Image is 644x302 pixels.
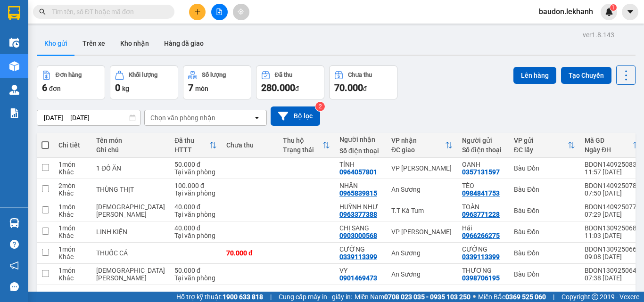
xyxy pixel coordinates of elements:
div: An Sương [391,270,453,278]
div: 07:50 [DATE] [585,189,640,197]
input: Select a date range. [37,110,140,125]
div: 0339113399 [462,253,500,261]
div: 0339113399 [339,253,377,261]
div: Tại văn phòng [174,232,217,239]
div: BDON1309250687 [585,224,640,232]
span: question-circle [10,240,19,249]
span: notification [10,261,19,270]
div: LINH KIỆN [96,228,165,236]
div: 50.000 đ [174,161,217,168]
div: VY [339,267,382,274]
span: 6 [42,82,47,93]
button: plus [189,4,206,20]
button: Trên xe [75,32,113,55]
sup: 1 [610,4,617,11]
div: 07:29 [DATE] [585,211,640,218]
span: Hỗ trợ kỹ thuật: [176,292,263,302]
img: warehouse-icon [9,61,19,71]
button: aim [233,4,249,20]
span: plus [194,8,201,15]
div: Ngày ĐH [585,146,633,154]
div: 100.000 đ [174,182,217,189]
span: message [10,282,19,291]
th: Toggle SortBy [387,133,457,158]
div: Tại văn phòng [174,211,217,218]
th: Toggle SortBy [170,133,222,158]
div: An Sương [391,186,453,193]
div: T.T Kà Tum [391,207,453,214]
div: 1 món [58,245,87,253]
div: Khối lượng [129,72,157,78]
div: TÈO [462,182,504,189]
span: 0 [115,82,120,93]
div: Khác [58,232,87,239]
div: 50.000 đ [174,267,217,274]
button: Bộ lọc [271,106,320,126]
div: VP gửi [514,137,568,144]
div: 11:03 [DATE] [585,232,640,239]
div: 2 món [58,182,87,189]
div: Tại văn phòng [174,189,217,197]
div: Khác [58,211,87,218]
strong: 1900 633 818 [223,293,263,301]
div: 0903000568 [339,232,377,239]
div: Thu hộ [283,137,322,144]
strong: 0708 023 035 - 0935 103 250 [384,293,471,301]
div: Khác [58,253,87,261]
span: 1 [611,4,615,11]
div: 1 món [58,267,87,274]
div: 0901469473 [339,274,377,282]
button: Đơn hàng6đơn [37,65,105,99]
button: Chưa thu70.000đ [329,65,397,99]
span: | [270,292,272,302]
span: Miền Nam [355,292,471,302]
div: BDON1409250783 [585,182,640,189]
span: đ [363,85,367,92]
div: Bàu Đồn [514,207,575,214]
button: Tạo Chuyến [561,67,611,84]
div: THÙNG THỊT [96,186,165,193]
div: BDON1409250778 [585,203,640,211]
span: kg [122,85,129,92]
div: 0963771228 [462,211,500,218]
th: Toggle SortBy [278,133,335,158]
div: THUỐC CÁ [96,249,165,257]
svg: open [253,114,261,122]
div: Chi tiết [58,141,87,149]
div: Chưa thu [348,72,372,78]
img: warehouse-icon [9,38,19,48]
div: VP nhận [391,137,445,144]
div: HUỲNH NHƯ [339,203,382,211]
div: 0984841753 [462,189,500,197]
div: Người gửi [462,137,504,144]
span: baudon.lekhanh [531,6,601,17]
span: đơn [49,85,61,92]
span: search [39,8,46,15]
div: Bàu Đồn [514,186,575,193]
div: CƯỜNG [462,245,504,253]
div: BDON1409250831 [585,161,640,168]
div: 1 món [58,224,87,232]
span: file-add [216,8,223,15]
span: copyright [592,294,598,300]
button: Kho nhận [113,32,157,55]
button: Đã thu280.000đ [256,65,324,99]
div: Mã GD [585,137,633,144]
span: ⚪️ [473,295,476,299]
div: OANH [462,161,504,168]
div: VP [PERSON_NAME] [391,228,453,236]
div: 0357131597 [462,168,500,176]
div: CHỊ SANG [339,224,382,232]
div: THƯƠNG [462,267,504,274]
div: Bàu Đồn [514,164,575,172]
div: BDON1309250646 [585,267,640,274]
div: 0963377388 [339,211,377,218]
div: 1 ĐỒ ĂN [96,164,165,172]
div: Số điện thoại [462,146,504,154]
div: Khác [58,274,87,282]
div: Bàu Đồn [514,270,575,278]
div: Đã thu [275,72,292,78]
div: ĐC giao [391,146,445,154]
div: NHÂN [339,182,382,189]
div: Hải [462,224,504,232]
